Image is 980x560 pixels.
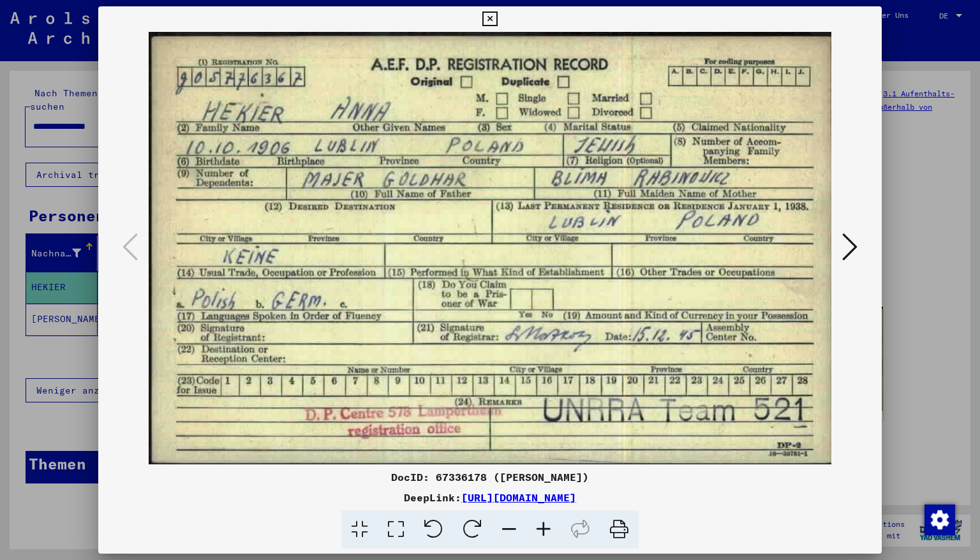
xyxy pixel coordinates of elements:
[461,491,576,504] a: [URL][DOMAIN_NAME]
[924,504,954,534] div: Zustimmung ändern
[924,505,955,535] img: Zustimmung ändern
[98,469,882,485] div: DocID: 67336178 ([PERSON_NAME])
[98,490,882,505] div: DeepLink:
[142,32,839,464] img: 001.jpg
